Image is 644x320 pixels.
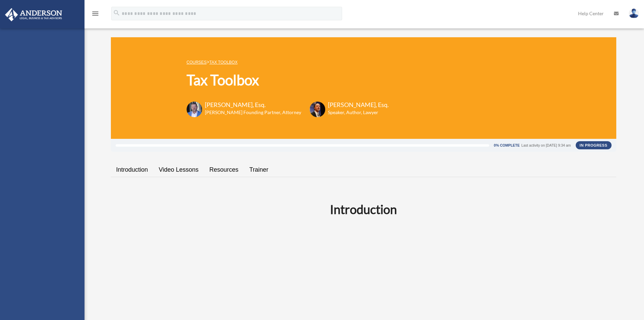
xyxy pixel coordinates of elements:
[205,101,301,109] h3: [PERSON_NAME], Esq.
[204,160,244,179] a: Resources
[115,201,612,218] h2: Introduction
[153,160,204,179] a: Video Lessons
[111,160,153,179] a: Introduction
[310,102,325,117] img: Scott-Estill-Headshot.png
[113,9,120,17] i: search
[244,160,273,179] a: Trainer
[328,109,380,116] h6: Speaker, Author, Lawyer
[521,144,571,147] div: Last activity on [DATE] 9:34 am
[91,9,99,18] i: menu
[576,141,612,149] div: In Progress
[328,101,389,109] h3: [PERSON_NAME], Esq.
[187,60,207,65] a: COURSES
[209,60,237,65] a: Tax Toolbox
[494,144,520,147] div: 0% Complete
[629,8,639,18] img: User Pic
[187,58,389,66] p: >
[187,70,389,90] h1: Tax Toolbox
[3,8,64,21] img: Anderson Advisors Platinum Portal
[187,102,202,117] img: Toby-circle-head.png
[91,12,99,18] a: menu
[205,109,301,116] h6: [PERSON_NAME] Founding Partner, Attorney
